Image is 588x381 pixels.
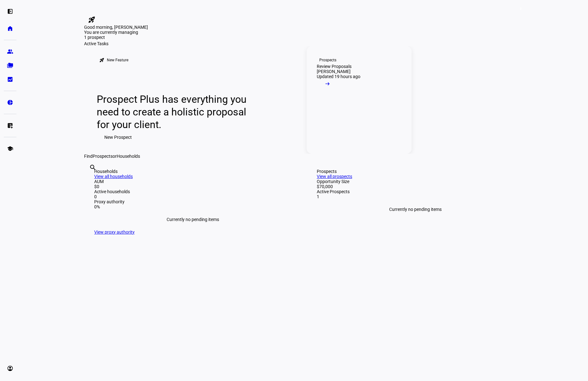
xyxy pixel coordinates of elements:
[7,365,13,372] eth-mat-symbol: account_circle
[7,99,13,106] eth-mat-symbol: pie_chart
[94,230,135,235] a: View proxy authority
[107,58,128,63] div: New Feature
[317,69,351,74] div: [PERSON_NAME]
[317,189,514,194] div: Active Prospects
[97,93,253,131] div: Prospect Plus has everything you need to create a holistic proposal for your client.
[84,154,524,159] div: Find or
[89,164,97,171] mat-icon: search
[94,204,291,209] div: 0%
[94,179,291,184] div: AUM
[307,46,412,154] a: ProspectsReview Proposals[PERSON_NAME]Updated 19 hours ago
[94,184,291,189] div: $0
[84,25,524,30] div: Good morning, [PERSON_NAME]
[4,45,16,58] a: group
[4,59,16,72] a: folder_copy
[99,58,104,63] mat-icon: rocket_launch
[317,169,514,174] div: Prospects
[317,174,352,179] a: View all prospects
[7,62,13,69] eth-mat-symbol: folder_copy
[104,131,132,144] span: New Prospect
[84,41,524,46] div: Active Tasks
[84,30,138,35] span: You are currently managing
[7,25,13,32] eth-mat-symbol: home
[94,194,291,199] div: 0
[84,35,147,40] div: 1 prospect
[7,8,13,15] eth-mat-symbol: left_panel_open
[317,199,514,219] div: Currently no pending items
[7,48,13,55] eth-mat-symbol: group
[94,199,291,204] div: Proxy authority
[4,96,16,109] a: pie_chart
[94,189,291,194] div: Active households
[7,122,13,129] eth-mat-symbol: list_alt_add
[319,58,336,63] div: Prospects
[88,16,95,23] mat-icon: rocket_launch
[93,154,113,159] span: Prospects
[94,209,291,230] div: Currently no pending items
[94,174,133,179] a: View all households
[7,145,13,152] eth-mat-symbol: school
[317,184,514,189] div: $70,000
[317,194,514,199] div: 1
[518,6,523,11] span: 3
[4,22,16,35] a: home
[89,172,90,180] input: Enter name of prospect or household
[317,64,352,69] div: Review Proposals
[317,179,514,184] div: Opportunity Size
[4,73,16,86] a: bid_landscape
[94,169,291,174] div: Households
[97,131,139,144] button: New Prospect
[317,74,360,79] div: Updated 19 hours ago
[117,154,140,159] span: Households
[324,81,331,87] mat-icon: arrow_right_alt
[7,76,13,83] eth-mat-symbol: bid_landscape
